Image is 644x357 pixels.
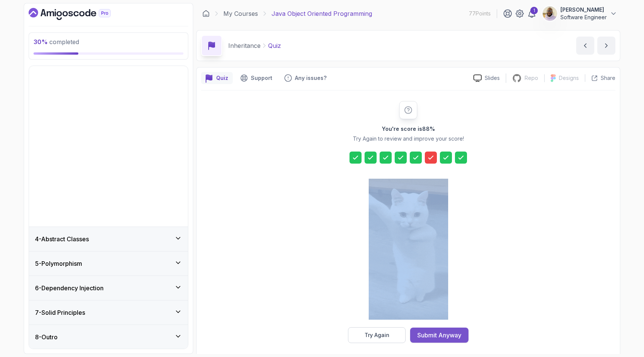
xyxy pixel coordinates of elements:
[236,72,277,84] button: Support button
[369,179,448,320] img: cool-cat
[597,37,615,55] button: next content
[530,7,538,14] div: 1
[348,327,406,343] button: Try Again
[251,74,272,82] p: Support
[525,74,538,82] p: Repo
[542,6,617,21] button: user profile image[PERSON_NAME]Software Engineer
[35,332,58,342] h3: 8 - Outro
[585,74,615,82] button: Share
[527,9,536,18] a: 1
[353,135,464,142] p: Try Again to review and improve your score!
[29,8,128,20] a: Dashboard
[601,74,615,82] p: Share
[410,328,469,343] button: Submit Anyway
[382,125,435,133] h2: You're score is 88 %
[35,283,104,293] h3: 6 - Dependency Injection
[223,9,258,18] a: My Courses
[543,6,557,21] img: user profile image
[469,10,491,17] p: 77 Points
[29,300,188,325] button: 7-Solid Principles
[559,74,579,82] p: Designs
[35,308,85,317] h3: 7 - Solid Principles
[268,41,281,50] p: Quiz
[29,251,188,276] button: 5-Polymorphism
[280,72,331,84] button: Feedback button
[29,325,188,349] button: 8-Outro
[34,38,79,46] span: completed
[485,74,500,82] p: Slides
[365,331,389,339] div: Try Again
[560,6,607,14] p: [PERSON_NAME]
[295,74,327,82] p: Any issues?
[216,74,228,82] p: Quiz
[228,41,261,50] p: Inheritance
[29,227,188,251] button: 4-Abstract Classes
[467,74,506,82] a: Slides
[576,37,594,55] button: previous content
[201,72,233,84] button: quiz button
[35,259,82,268] h3: 5 - Polymorphism
[29,276,188,300] button: 6-Dependency Injection
[417,331,461,340] div: Submit Anyway
[34,38,48,46] span: 30 %
[202,10,210,17] a: Dashboard
[35,234,89,244] h3: 4 - Abstract Classes
[560,14,607,21] p: Software Engineer
[272,9,372,18] p: Java Object Oriented Programming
